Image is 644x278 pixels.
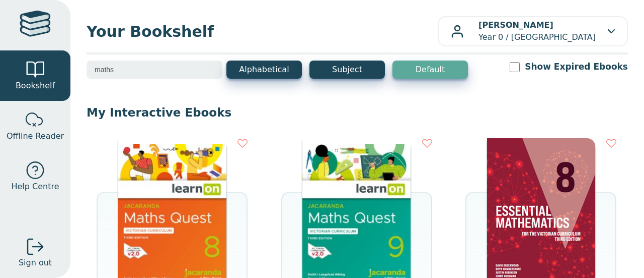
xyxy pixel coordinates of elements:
span: Bookshelf [16,80,55,92]
span: Offline Reader [7,130,64,142]
button: Subject [309,61,385,79]
p: My Interactive Ebooks [87,105,628,120]
span: Your Bookshelf [87,20,438,43]
input: Search bookshelf (E.g: psychology) [87,61,222,79]
button: [PERSON_NAME]Year 0 / [GEOGRAPHIC_DATA] [438,16,628,46]
p: Year 0 / [GEOGRAPHIC_DATA] [478,19,596,43]
button: Alphabetical [226,61,302,79]
b: [PERSON_NAME] [478,20,553,30]
span: Help Centre [11,181,59,193]
button: Default [392,61,468,79]
span: Sign out [19,257,52,269]
label: Show Expired Ebooks [525,61,628,73]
